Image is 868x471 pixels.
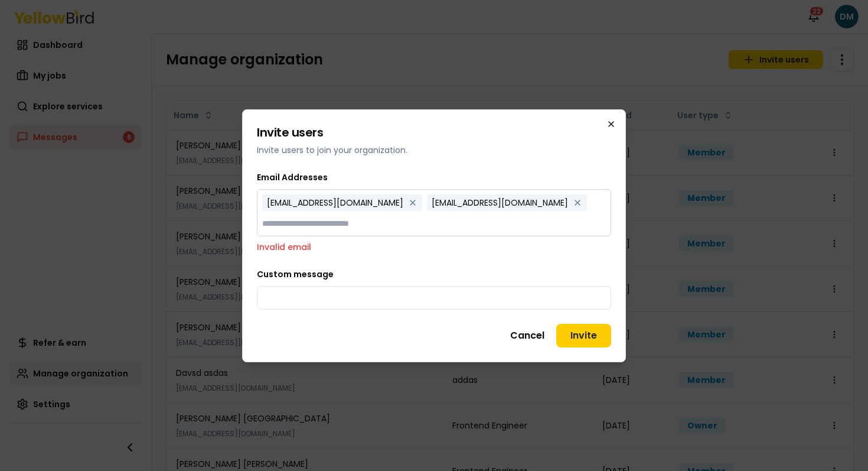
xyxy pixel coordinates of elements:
button: Remove tag [408,198,417,207]
p: Invite users to join your organization. [257,144,611,156]
input: Type an email and press enter [262,217,404,229]
h2: Invite users [257,124,611,141]
button: Cancel [503,324,552,347]
button: Remove tag [573,198,582,207]
span: [EMAIL_ADDRESS][DOMAIN_NAME] [427,194,587,211]
p: Invalid email [257,241,611,253]
label: Email Addresses [257,171,328,183]
label: Custom message [257,268,334,280]
span: [EMAIL_ADDRESS][DOMAIN_NAME] [262,194,422,211]
button: Invite [556,324,611,347]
